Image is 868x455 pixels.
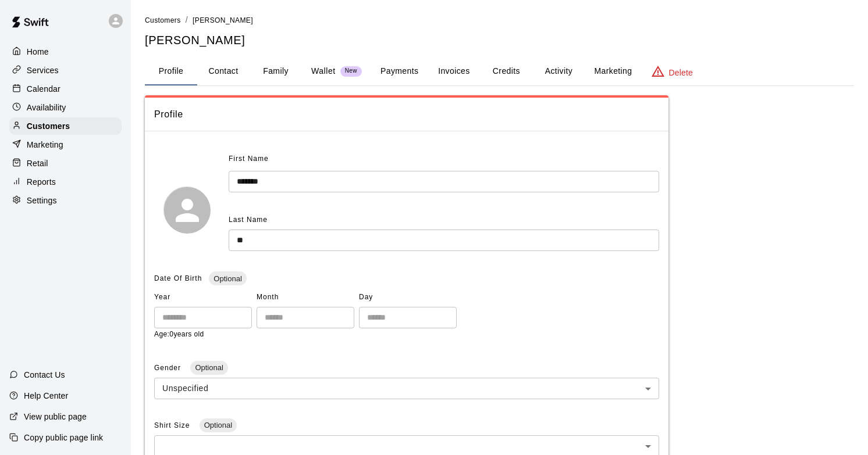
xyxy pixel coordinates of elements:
[209,274,246,283] span: Optional
[311,65,336,77] p: Wallet
[27,65,59,76] p: Services
[193,16,253,24] span: [PERSON_NAME]
[359,288,457,307] span: Day
[27,102,66,113] p: Availability
[27,176,56,188] p: Reports
[145,14,854,27] nav: breadcrumb
[9,80,122,98] a: Calendar
[154,421,193,429] span: Shirt Size
[145,58,197,85] button: Profile
[24,411,87,422] p: View public page
[154,330,204,338] span: Age: 0 years old
[145,16,181,24] span: Customers
[9,43,122,60] a: Home
[24,432,103,443] p: Copy public page link
[27,195,57,206] p: Settings
[9,99,122,116] a: Availability
[9,117,122,135] a: Customers
[27,157,48,169] p: Retail
[24,390,68,402] p: Help Center
[154,107,659,122] span: Profile
[257,288,354,307] span: Month
[190,363,227,372] span: Optional
[428,58,480,85] button: Invoices
[371,58,428,85] button: Payments
[229,216,268,224] span: Last Name
[27,139,63,151] p: Marketing
[27,83,61,95] p: Calendar
[24,369,65,381] p: Contact Us
[480,58,532,85] button: Credits
[197,58,250,85] button: Contact
[154,364,183,372] span: Gender
[340,67,362,75] span: New
[27,46,49,58] p: Home
[9,136,122,153] a: Marketing
[9,173,122,191] a: Reports
[229,150,269,169] span: First Name
[250,58,302,85] button: Family
[154,274,202,282] span: Date Of Birth
[154,288,252,307] span: Year
[585,58,641,85] button: Marketing
[669,67,693,78] p: Delete
[9,62,122,79] a: Services
[145,15,181,24] a: Customers
[27,120,70,132] p: Customers
[154,378,659,399] div: Unspecified
[145,33,854,48] h5: [PERSON_NAME]
[186,14,188,26] li: /
[9,192,122,209] a: Settings
[9,155,122,172] a: Retail
[145,58,854,85] div: basic tabs example
[532,58,585,85] button: Activity
[200,421,237,429] span: Optional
